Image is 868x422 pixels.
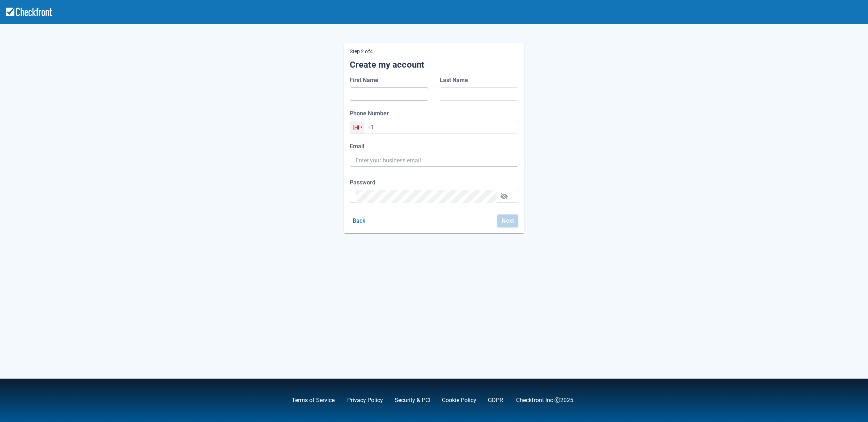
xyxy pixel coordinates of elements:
label: Phone Number [350,109,392,118]
label: First Name [350,76,381,85]
input: 555-555-1234 [350,121,518,133]
iframe: Chat Widget [764,344,868,422]
input: Enter your business email [356,154,512,167]
div: Canada: + 1 [350,121,364,133]
label: Password [350,178,378,187]
div: , [280,396,336,405]
a: Terms of Service [292,397,335,404]
h5: Create my account [350,59,518,70]
label: Last Name [440,76,471,85]
p: Step 2 of 4 [350,49,518,54]
div: . [476,396,505,405]
label: Email [350,142,367,151]
a: Back [350,217,369,224]
a: Cookie Policy [442,397,476,404]
a: GDPR [488,397,503,404]
a: Privacy Policy [347,397,383,404]
a: Security & PCI [395,397,430,404]
a: Checkfront Inc Ⓒ2025 [516,397,573,404]
button: Back [350,214,369,227]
